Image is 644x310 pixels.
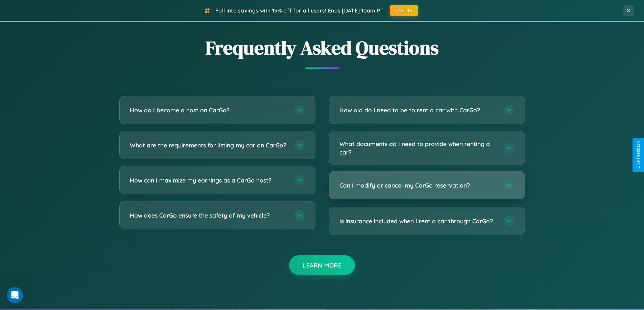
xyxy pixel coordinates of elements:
[636,141,641,169] div: Give Feedback
[339,181,497,190] h3: Can I modify or cancel my CarGo reservation?
[339,217,497,225] h3: Is insurance included when I rent a car through CarGo?
[119,35,525,61] h2: Frequently Asked Questions
[130,176,287,185] h3: How can I maximize my earnings as a CarGo host?
[130,141,287,149] h3: What are the requirements for listing my car on CarGo?
[215,7,385,14] span: Fall into savings with 15% off for all users! Ends [DATE] 10am PT.
[339,106,497,114] h3: How old do I need to be to rent a car with CarGo?
[130,211,287,220] h3: How does CarGo ensure the safety of my vehicle?
[390,5,418,16] button: FALL15
[339,140,497,156] h3: What documents do I need to provide when renting a car?
[7,287,23,303] iframe: Intercom live chat
[130,106,287,114] h3: How do I become a host on CarGo?
[289,255,355,275] button: Learn More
